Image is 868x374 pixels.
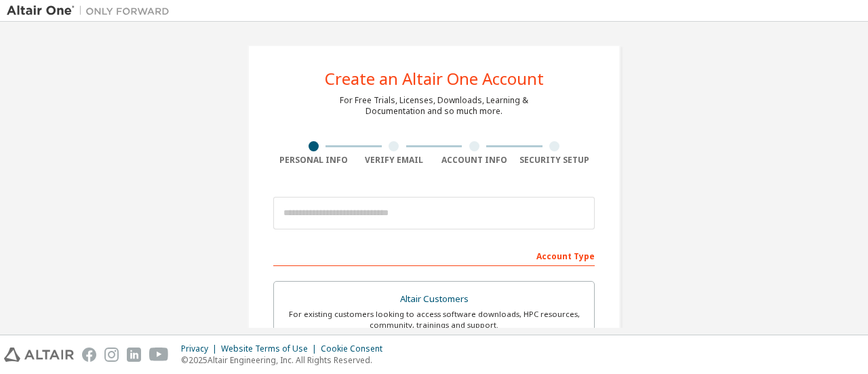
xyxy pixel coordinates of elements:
div: Cookie Consent [321,343,391,354]
div: For Free Trials, Licenses, Downloads, Learning & Documentation and so much more. [340,95,528,117]
div: Account Info [434,155,515,166]
p: © 2025 Altair Engineering, Inc. All Rights Reserved. [181,354,391,366]
div: Security Setup [515,155,595,166]
img: linkedin.svg [127,348,141,362]
div: Account Type [273,244,595,266]
img: Altair One [7,4,176,18]
div: Privacy [181,343,221,354]
div: Personal Info [273,155,354,166]
div: Create an Altair One Account [325,71,544,87]
div: Altair Customers [282,290,586,309]
img: altair_logo.svg [4,348,74,362]
div: For existing customers looking to access software downloads, HPC resources, community, trainings ... [282,309,586,331]
img: instagram.svg [104,348,119,362]
img: youtube.svg [149,348,169,362]
div: Website Terms of Use [221,343,321,354]
div: Verify Email [354,155,435,166]
img: facebook.svg [82,348,96,362]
